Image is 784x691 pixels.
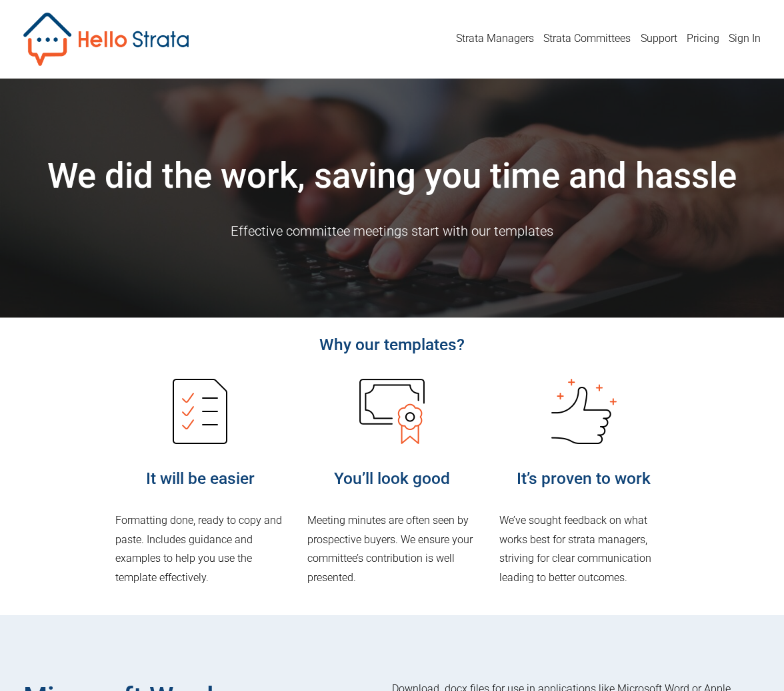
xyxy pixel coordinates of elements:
[729,29,761,50] a: Sign In
[499,511,669,588] p: We’ve sought feedback on what works best for strata managers, striving for clear communication le...
[23,13,188,66] img: Hello Strata
[499,467,669,489] h4: It’s proven to work
[687,29,719,50] a: Pricing
[23,154,760,198] h1: We did the work, saving you time and hassle
[307,467,477,489] h4: You’ll look good
[23,219,760,243] p: Effective committee meetings start with our templates
[115,511,285,588] p: Formatting done, ready to copy and paste. Includes guidance and examples to help you use the temp...
[115,334,668,355] h4: Why our templates?
[456,29,534,50] a: Strata Managers
[543,29,631,50] a: Strata Committees
[115,467,285,489] h4: It will be easier
[641,29,677,50] a: Support
[307,511,477,588] p: Meeting minutes are often seen by prospective buyers. We ensure your committee’s contribution is ...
